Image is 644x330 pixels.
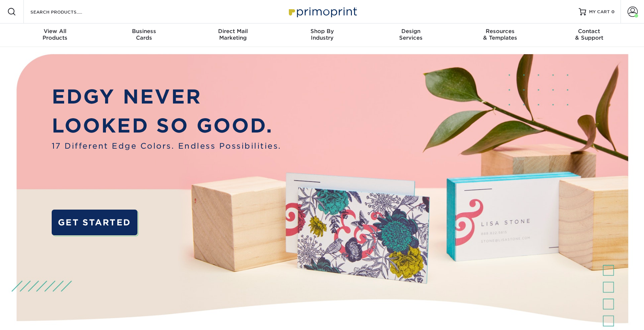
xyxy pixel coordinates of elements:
[367,23,456,47] a: DesignServices
[545,28,634,35] span: Contact
[286,4,359,19] img: Primoprint
[456,28,545,35] span: Resources
[456,23,545,47] a: Resources& Templates
[52,140,281,152] span: 17 Different Edge Colors. Endless Possibilities.
[52,82,281,111] p: EDGY NEVER
[589,9,610,15] span: MY CART
[188,28,277,41] div: Marketing
[277,23,367,47] a: Shop ByIndustry
[52,111,281,140] p: LOOKED SO GOOD.
[11,28,100,35] span: View All
[99,23,188,47] a: BusinessCards
[456,28,545,41] div: & Templates
[11,23,100,47] a: View AllProducts
[277,28,367,41] div: Industry
[188,23,277,47] a: Direct MailMarketing
[11,28,100,41] div: Products
[545,28,634,41] div: & Support
[277,28,367,35] span: Shop By
[30,7,101,16] input: SEARCH PRODUCTS.....
[99,28,188,35] span: Business
[611,9,615,14] span: 0
[99,28,188,41] div: Cards
[188,28,277,35] span: Direct Mail
[367,28,456,41] div: Services
[52,210,137,235] a: GET STARTED
[545,23,634,47] a: Contact& Support
[367,28,456,35] span: Design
